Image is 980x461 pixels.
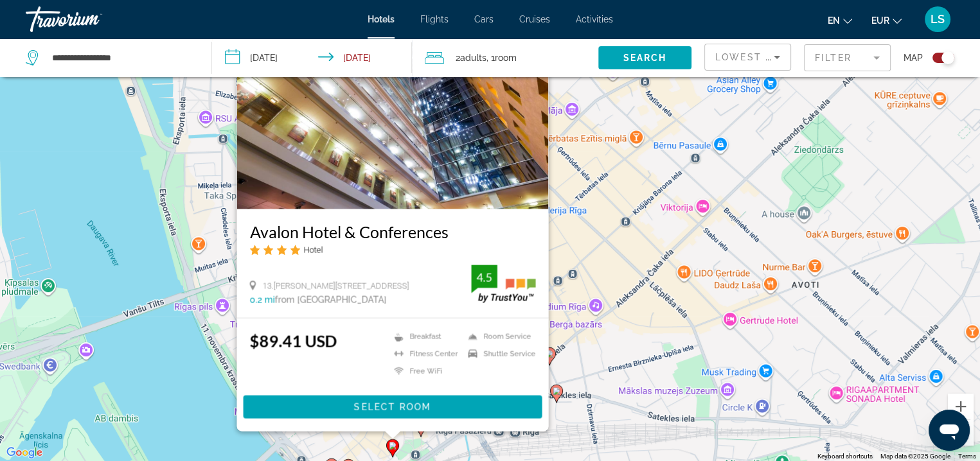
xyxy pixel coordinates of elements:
span: 13.[PERSON_NAME][STREET_ADDRESS] [262,281,409,291]
span: Hotel [303,245,323,255]
li: Room Service [461,331,535,342]
span: Lowest Price [715,52,797,62]
button: Search [598,46,691,69]
button: Filter [804,44,891,72]
button: Change language [828,11,852,30]
a: Select Room [243,401,542,411]
img: Google [3,444,46,461]
button: Toggle map [923,52,954,64]
li: Fitness Center [388,349,461,360]
a: Cars [474,14,494,24]
span: 2 [456,49,486,67]
span: 0.2 mi [249,295,274,305]
a: Flights [420,14,449,24]
span: LS [931,13,945,26]
div: 4 star Hotel [249,245,535,256]
span: , 1 [486,49,517,67]
button: Keyboard shortcuts [817,452,873,461]
img: trustyou-badge.svg [471,265,535,303]
span: from [GEOGRAPHIC_DATA] [274,295,386,305]
iframe: Button to launch messaging window [929,410,970,451]
li: Breakfast [388,331,461,342]
span: Adults [460,53,486,63]
li: Free WiFi [388,365,461,376]
li: Shuttle Service [461,349,535,360]
a: Open this area in Google Maps (opens a new window) [3,444,46,461]
button: Travelers: 2 adults, 0 children [412,39,598,77]
a: Activities [576,14,613,24]
span: en [828,15,840,26]
div: 4.5 [471,270,497,285]
a: Hotels [368,14,395,24]
span: Room [495,53,517,63]
button: Change currency [871,11,902,30]
a: Avalon Hotel & Conferences [249,222,535,241]
mat-select: Sort by [715,49,780,65]
a: Travorium [26,3,154,36]
button: User Menu [921,6,954,33]
span: Search [623,53,667,63]
button: Zoom in [948,394,974,419]
button: Check-in date: Sep 23, 2025 Check-out date: Sep 24, 2025 [212,39,411,77]
a: Terms (opens in new tab) [958,453,976,460]
span: Map [904,49,923,67]
a: Cruises [519,14,550,24]
button: Select Room [243,396,542,419]
span: Select Room [353,402,431,412]
span: EUR [871,15,889,26]
img: Hotel image [236,4,548,209]
span: Map data ©2025 Google [880,453,950,460]
ins: $89.41 USD [249,331,337,351]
